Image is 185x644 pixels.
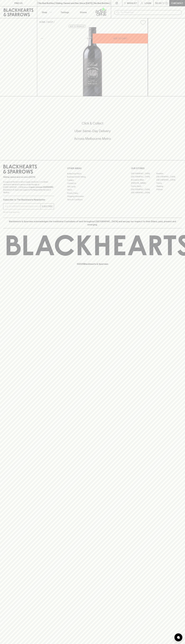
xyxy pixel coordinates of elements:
[121,10,180,15] input: Try "Pinot noir"
[156,172,182,175] a: Braddon
[131,188,156,191] a: [GEOGRAPHIC_DATA]
[93,34,148,43] button: ADD TO CART
[37,27,148,96] img: 1149.png
[5,220,180,226] p: Blackhearts & Sparrows acknowledges the traditional Custodians of land throughout [GEOGRAPHIC_DAT...
[139,19,147,26] button: Add to wishlist
[5,204,40,208] input: e.g. jane@blackheartsandsparrows.com.au
[42,205,53,208] p: SUBSCRIBE
[131,191,156,194] a: [GEOGRAPHIC_DATA]
[68,25,86,28] button: Add to wishlist
[61,11,69,14] p: Tastings
[156,178,182,182] a: [GEOGRAPHIC_DATA]
[67,188,118,191] a: FAQ's
[14,2,23,5] p: FIND US
[67,195,118,198] a: Shipping Information
[3,180,54,194] p: It is against the law to sell or supply alcohol to, or to obtain alcohol on behalf of a person un...
[3,121,182,125] h5: Click & Collect
[3,136,182,141] h5: Across Melbourne Metro
[156,188,182,191] a: Prahran
[67,167,118,170] p: OTHER AREAS
[67,182,118,185] a: Contact Us
[155,2,162,5] p: $0.00
[113,37,127,40] p: ADD TO CART
[80,11,87,14] p: Stores
[3,176,54,178] p: Sibling owned and run since [DATE]
[3,198,54,201] p: Subscribe to The Blackhearts Newsletter
[67,172,118,175] a: Bottle Drop FAQ's
[177,636,180,639] img: bubble-icon
[131,178,156,182] a: Brunswick West
[131,167,182,170] p: OUR STORES
[42,11,47,14] p: Shop
[47,21,53,23] a: SHOP
[131,185,156,188] a: Fitzroy North
[127,2,137,5] p: Wishlist
[171,2,183,5] p: Checkout
[3,211,54,213] p: We will never spam you
[67,191,118,195] a: Privacy Policy
[3,111,182,155] div: Call to action block
[29,186,53,188] strong: Liquor License #32064953
[131,175,156,178] a: [GEOGRAPHIC_DATA]
[145,2,151,5] p: Login
[67,175,118,178] a: Business & Bulk Gifting
[131,172,156,175] a: [GEOGRAPHIC_DATA]
[131,182,156,185] a: [PERSON_NAME]
[37,6,56,18] button: Shop
[156,185,182,188] a: Geelong
[67,198,118,201] a: Terms & Conditions
[156,182,182,185] a: Fitzroy
[67,178,118,182] a: Careers
[74,6,93,18] a: Stores
[166,2,167,4] p: 0
[39,21,45,23] a: HOME
[156,175,182,178] a: [GEOGRAPHIC_DATA]
[3,129,182,133] h5: Uber Same-Day Delivery
[56,6,74,18] a: Tastings
[67,185,118,188] a: Gift Cards
[41,204,54,209] button: SUBSCRIBE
